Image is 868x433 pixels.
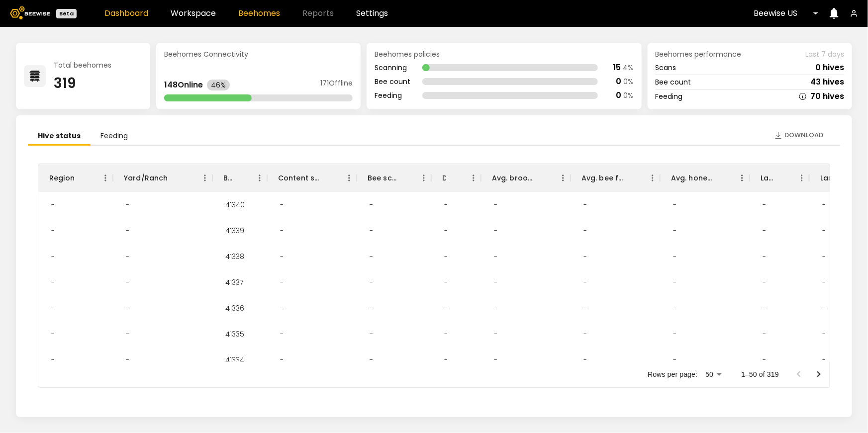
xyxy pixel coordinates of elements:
[272,321,291,347] div: -
[755,347,774,373] div: -
[278,164,322,192] div: Content scan hives
[113,164,212,192] div: Yard/Ranch
[466,171,481,185] button: Menu
[436,347,456,373] div: -
[118,192,137,218] div: -
[43,347,63,373] div: -
[436,218,456,244] div: -
[656,93,683,100] div: Feeding
[735,171,750,185] button: Menu
[648,369,697,379] p: Rows per page:
[272,347,291,373] div: -
[322,171,336,185] button: Sort
[375,64,410,71] div: Scanning
[436,192,456,218] div: -
[375,51,633,58] div: Beehomes policies
[492,164,536,192] div: Avg. brood frames
[814,244,834,269] div: -
[212,164,267,192] div: BH ID
[814,295,834,321] div: -
[375,92,410,99] div: Feeding
[665,192,684,218] div: -
[576,192,595,218] div: -
[43,192,63,218] div: -
[486,192,505,218] div: -
[701,367,725,382] div: 50
[357,164,431,192] div: Bee scan hives
[171,9,216,17] a: Workspace
[656,64,676,71] div: Scans
[118,295,137,321] div: -
[368,164,396,192] div: Bee scan hives
[755,244,774,269] div: -
[396,171,410,185] button: Sort
[665,321,684,347] div: -
[581,164,625,192] div: Avg. bee frames
[232,171,246,185] button: Sort
[715,171,729,185] button: Sort
[671,164,715,192] div: Avg. honey frames
[302,9,334,17] span: Reports
[375,78,410,85] div: Bee count
[814,218,834,244] div: -
[10,6,50,19] img: Beewise logo
[272,192,291,218] div: -
[272,269,291,295] div: -
[197,171,212,185] button: Menu
[436,244,456,269] div: -
[660,164,750,192] div: Avg. honey frames
[815,64,844,72] div: 0 hives
[750,164,809,192] div: Larvae
[104,9,148,17] a: Dashboard
[362,218,381,244] div: -
[624,78,634,85] div: 0 %
[625,171,639,185] button: Sort
[446,171,460,185] button: Sort
[814,321,834,347] div: -
[217,244,253,269] div: 41338
[770,127,828,143] button: Download
[43,321,63,347] div: -
[356,9,388,17] a: Settings
[43,295,63,321] div: -
[342,171,357,185] button: Menu
[272,218,291,244] div: -
[56,9,77,18] div: Beta
[252,171,267,185] button: Menu
[486,295,505,321] div: -
[43,218,63,244] div: -
[272,295,291,321] div: -
[814,269,834,295] div: -
[810,78,844,86] div: 43 hives
[571,164,660,192] div: Avg. bee frames
[755,269,774,295] div: -
[656,51,742,58] span: Beehomes performance
[118,244,137,269] div: -
[98,171,113,185] button: Menu
[217,295,253,321] div: 41336
[809,364,829,384] button: Go to next page
[38,164,113,192] div: Region
[665,347,684,373] div: -
[442,164,446,192] div: Dead hives
[576,244,595,269] div: -
[217,321,253,347] div: 41335
[223,164,232,192] div: BH ID
[118,269,137,295] div: -
[362,347,381,373] div: -
[238,9,280,17] a: Beehomes
[613,64,621,72] div: 15
[54,62,111,69] div: Total beehomes
[665,244,684,269] div: -
[75,171,89,185] button: Sort
[486,269,505,295] div: -
[761,164,774,192] div: Larvae
[481,164,571,192] div: Avg. brood frames
[416,171,431,185] button: Menu
[436,269,456,295] div: -
[536,171,550,185] button: Sort
[207,80,230,90] div: 46%
[810,92,844,100] div: 70 hives
[118,218,137,244] div: -
[774,171,788,185] button: Sort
